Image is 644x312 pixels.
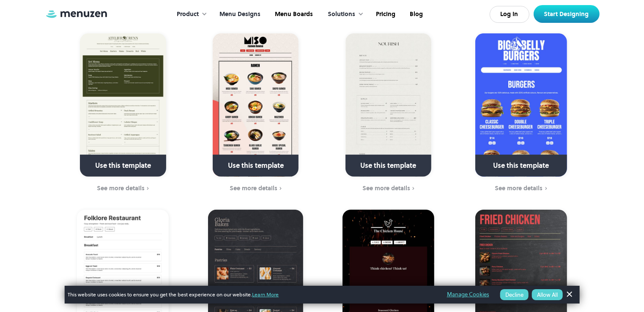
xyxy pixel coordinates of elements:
button: Allow All [532,289,563,300]
a: See more details [327,184,449,193]
div: See more details [97,185,145,192]
a: See more details [460,184,582,193]
a: Pricing [368,1,402,27]
a: Menu Designs [211,1,267,27]
span: This website uses cookies to ensure you get the best experience on our website. [68,291,435,298]
div: See more details [362,185,410,192]
div: See more details [495,185,543,192]
a: Use this template [213,33,299,177]
div: Solutions [319,1,368,27]
a: Dismiss Banner [563,288,575,301]
a: Start Designing [534,5,600,23]
div: See more details [230,185,277,192]
a: Learn More [252,291,279,298]
a: Log In [490,6,529,23]
a: Use this template [475,33,567,177]
div: Solutions [328,10,355,19]
a: Blog [402,1,429,27]
a: Manage Cookies [447,290,489,299]
a: See more details [62,184,184,193]
a: Use this template [80,33,166,177]
div: Product [168,1,211,27]
div: Product [177,10,199,19]
button: Decline [500,289,529,300]
a: Menu Boards [267,1,319,27]
a: See more details [195,184,317,193]
a: Use this template [345,33,431,177]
